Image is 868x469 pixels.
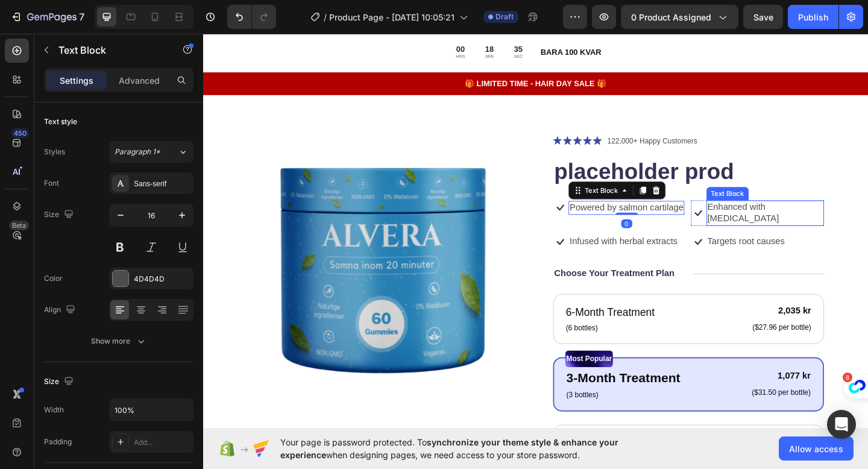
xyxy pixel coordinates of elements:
div: Align [44,302,78,318]
span: Paragraph 1* [115,146,160,157]
div: Size [44,374,76,390]
span: Product Page - [DATE] 10:05:21 [329,11,454,24]
p: Most Popular [395,348,444,364]
div: 1,077 kr [596,367,662,382]
div: Text Block [550,171,591,181]
button: Allow access [779,436,854,461]
div: Beta [9,221,29,230]
div: 4D4D4D [134,274,190,285]
div: Show more [91,335,147,347]
p: (6 bottles) [394,316,491,328]
p: Targets root causes [549,222,633,234]
div: Color [44,273,63,284]
p: Infused with herbal extracts [398,222,516,234]
p: Powered by salmon cartilage [398,185,522,198]
p: 7 [79,10,84,24]
div: Sans-serif [134,178,190,189]
span: Save [753,12,773,22]
h1: placeholder prod [380,135,675,169]
div: Open Intercom Messenger [827,410,856,439]
span: / [324,11,327,24]
div: Rich Text Editor. Editing area: main [366,14,723,30]
p: Settings [60,74,93,87]
div: Width [44,404,64,415]
iframe: Design area [203,32,868,429]
p: (3 bottles) [395,389,519,401]
span: synchronize your theme style & enhance your experience [280,437,618,460]
div: Text Block [412,167,453,178]
div: Text style [44,116,77,127]
button: Show more [44,330,193,352]
p: 🎁 LIMITED TIME - HAIR DAY SALE 🎁 [1,50,722,63]
div: 450 [11,128,29,138]
div: Styles [44,146,65,157]
span: Your page is password protected. To when designing pages, we need access to your store password. [280,436,665,461]
p: 6-Month Treatment [394,297,491,314]
div: Add... [134,437,190,448]
p: ($31.50 per bottle) [597,388,661,398]
p: Choose Your Treatment Plan [382,257,512,269]
button: Save [743,5,783,29]
p: 122,000+ Happy Customers [439,113,537,125]
div: Size [44,207,76,223]
div: Padding [44,436,72,447]
button: 0 product assigned [621,5,738,29]
input: Auto [110,399,193,421]
span: Draft [495,11,514,22]
button: Paragraph 1* [109,141,193,163]
p: Text Block [58,43,161,57]
div: 2,035 kr [596,296,662,311]
div: 0 [454,204,467,213]
p: BARA 100 KVAR [367,16,722,28]
p: Enhanced with [MEDICAL_DATA] [549,184,675,210]
div: Font [44,178,59,189]
button: 7 [5,5,90,29]
button: Publish [788,5,838,29]
div: Publish [798,11,828,24]
p: ($27.96 per bottle) [597,316,661,327]
p: 3-Month Treatment [395,366,519,387]
span: 0 product assigned [631,11,711,24]
div: Undo/Redo [227,5,276,29]
span: Allow access [789,442,843,455]
p: Advanced [119,74,160,87]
